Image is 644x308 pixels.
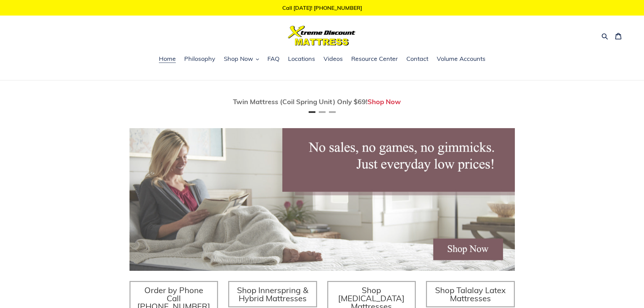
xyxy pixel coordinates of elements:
span: Shop Innerspring & Hybrid Mattresses [237,285,308,303]
img: Xtreme Discount Mattress [288,26,356,46]
span: Shop Talalay Latex Mattresses [435,285,506,303]
span: FAQ [267,55,280,63]
a: Resource Center [348,54,401,64]
span: Resource Center [351,55,398,63]
a: Philosophy [181,54,219,64]
span: Locations [288,55,315,63]
span: Volume Accounts [437,55,485,63]
span: Contact [406,55,428,63]
span: Home [159,55,176,63]
a: Locations [285,54,318,64]
a: Shop Now [367,97,401,106]
a: Home [156,54,179,64]
span: Videos [324,55,343,63]
a: Volume Accounts [433,54,489,64]
button: Page 1 [309,111,315,113]
span: Philosophy [184,55,215,63]
span: Shop Now [224,55,253,63]
a: Videos [320,54,346,64]
button: Page 3 [329,111,336,113]
button: Shop Now [220,54,262,64]
button: Page 2 [319,111,326,113]
a: Shop Talalay Latex Mattresses [426,281,515,307]
span: Twin Mattress (Coil Spring Unit) Only $69! [233,97,367,106]
a: FAQ [264,54,283,64]
a: Shop Innerspring & Hybrid Mattresses [228,281,317,307]
a: Contact [403,54,432,64]
img: herobannermay2022-1652879215306_1200x.jpg [129,128,515,271]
